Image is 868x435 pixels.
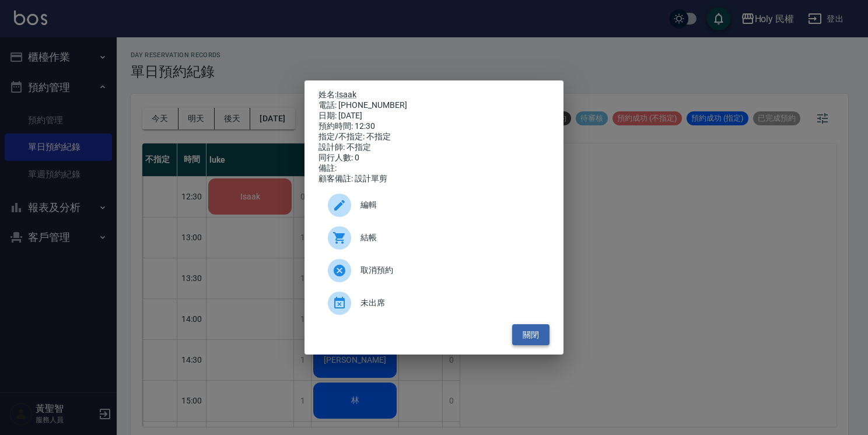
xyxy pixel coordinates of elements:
[318,153,549,163] div: 同行人數: 0
[318,142,549,153] div: 設計師: 不指定
[318,254,549,287] div: 取消預約
[337,90,356,99] a: Isaak
[512,324,549,346] button: 關閉
[318,100,549,111] div: 電話: [PHONE_NUMBER]
[318,132,549,142] div: 指定/不指定: 不指定
[318,111,549,121] div: 日期: [DATE]
[318,174,549,184] div: 顧客備註: 設計單剪
[360,199,540,211] span: 編輯
[360,231,540,244] span: 結帳
[318,121,549,132] div: 預約時間: 12:30
[318,90,549,100] p: 姓名:
[318,222,549,254] a: 結帳
[318,287,549,320] div: 未出席
[360,264,540,276] span: 取消預約
[360,297,540,309] span: 未出席
[318,189,549,222] div: 編輯
[318,163,549,174] div: 備註:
